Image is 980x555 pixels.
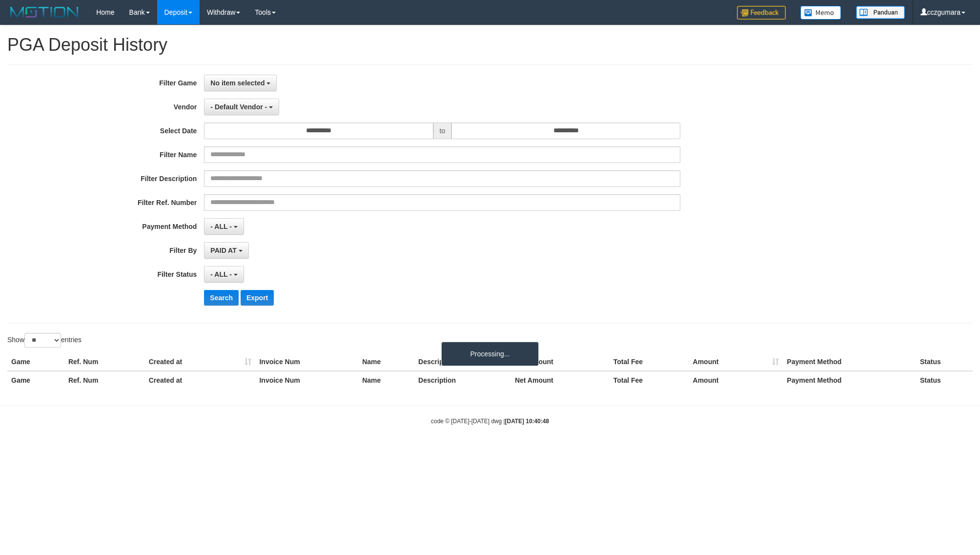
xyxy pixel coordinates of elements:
small: code © [DATE]-[DATE] dwg | [431,418,549,425]
th: Created at [145,371,256,389]
th: Game [7,353,64,371]
th: Payment Method [783,353,916,371]
th: Amount [689,371,783,389]
button: Export [241,290,274,306]
span: - ALL - [210,223,232,230]
th: Net Amount [511,353,610,371]
strong: [DATE] 10:40:48 [505,418,549,425]
th: Total Fee [610,353,689,371]
th: Net Amount [511,371,610,389]
span: No item selected [210,79,265,87]
img: panduan.png [856,6,905,19]
span: - ALL - [210,270,232,278]
h1: PGA Deposit History [7,35,973,55]
th: Ref. Num [64,371,145,389]
th: Description [414,371,511,389]
th: Ref. Num [64,353,145,371]
th: Status [916,353,973,371]
span: PAID AT [210,247,236,254]
th: Invoice Num [255,353,358,371]
label: Show entries [7,333,82,348]
button: - Default Vendor - [204,99,279,115]
img: MOTION_logo.png [7,5,82,20]
img: Button%20Memo.svg [800,6,841,20]
th: Invoice Num [255,371,358,389]
th: Total Fee [610,371,689,389]
button: - ALL - [204,218,244,235]
span: to [433,123,452,139]
th: Created at [145,353,256,371]
th: Amount [689,353,783,371]
th: Name [358,353,414,371]
span: - Default Vendor - [210,103,267,111]
th: Status [916,371,973,389]
img: Feedback.jpg [737,6,786,20]
th: Game [7,371,64,389]
th: Payment Method [783,371,916,389]
button: No item selected [204,75,277,91]
div: Processing... [441,342,539,366]
th: Name [358,371,414,389]
select: Showentries [24,333,61,348]
button: - ALL - [204,266,244,283]
button: PAID AT [204,242,248,259]
th: Description [414,353,511,371]
button: Search [204,290,239,306]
